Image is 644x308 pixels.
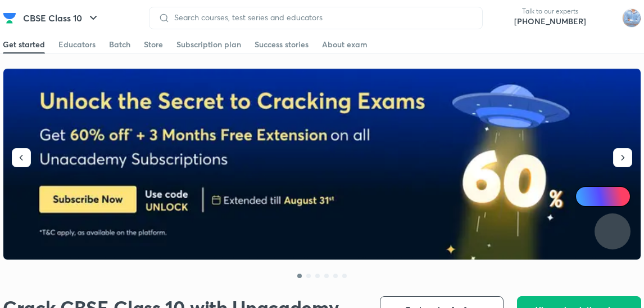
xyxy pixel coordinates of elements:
[109,39,130,50] div: Batch
[144,35,163,53] a: Store
[595,9,613,27] img: avatar
[582,192,591,201] img: Icon
[144,39,163,50] div: Store
[575,186,631,207] a: Ai Doubts
[514,7,586,16] p: Talk to our experts
[322,35,368,53] a: About exam
[255,35,309,53] a: Success stories
[16,7,107,29] button: CBSE Class 10
[594,192,624,201] span: Ai Doubts
[170,13,473,22] input: Search courses, test series and educators
[322,39,368,50] div: About exam
[3,35,45,53] a: Get started
[622,8,641,28] img: sukhneet singh sidhu
[109,35,130,53] a: Batch
[3,39,45,50] div: Get started
[3,11,16,25] img: Company Logo
[176,39,241,50] div: Subscription plan
[606,225,619,238] img: ttu
[58,39,96,50] div: Educators
[176,35,241,53] a: Subscription plan
[255,39,309,50] div: Success stories
[514,16,586,27] a: [PHONE_NUMBER]
[492,7,514,29] img: call-us
[58,35,96,53] a: Educators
